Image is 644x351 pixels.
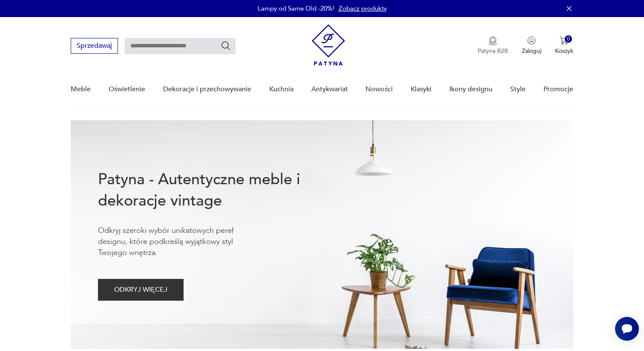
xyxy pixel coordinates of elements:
[98,279,184,301] button: ODKRYJ WIĘCEJ
[98,287,184,293] a: ODKRYJ WIĘCEJ
[489,36,497,46] img: Ikona medalu
[555,47,573,55] p: Koszyk
[311,73,348,106] a: Antykwariat
[71,44,118,49] a: Sprzedawaj
[71,38,118,54] button: Sprzedawaj
[527,36,536,45] img: Ikonka użytkownika
[98,225,260,258] p: Odkryj szeroki wybór unikatowych pereł designu, które podkreślą wyjątkowy styl Twojego wnętrza.
[555,36,573,55] button: 0Koszyk
[109,73,145,106] a: Oświetlenie
[565,35,572,43] div: 0
[339,4,387,13] a: Zobacz produkty
[221,41,231,51] button: Szukaj
[71,73,91,106] a: Meble
[258,4,334,13] p: Lampy od Same Old -20%!
[269,73,293,106] a: Kuchnia
[477,36,508,55] button: Patyna B2B
[510,73,526,106] a: Style
[98,169,328,212] h1: Patyna - Autentyczne meble i dekoracje vintage
[411,73,431,106] a: Klasyki
[365,73,393,106] a: Nowości
[477,47,508,55] p: Patyna B2B
[163,73,251,106] a: Dekoracje i przechowywanie
[522,47,541,55] p: Zaloguj
[615,317,639,341] iframe: Smartsupp widget button
[477,36,508,55] a: Ikona medaluPatyna B2B
[560,36,568,45] img: Ikona koszyka
[449,73,492,106] a: Ikony designu
[543,73,573,106] a: Promocje
[522,36,541,55] button: Zaloguj
[312,24,345,66] img: Patyna - sklep z meblami i dekoracjami vintage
